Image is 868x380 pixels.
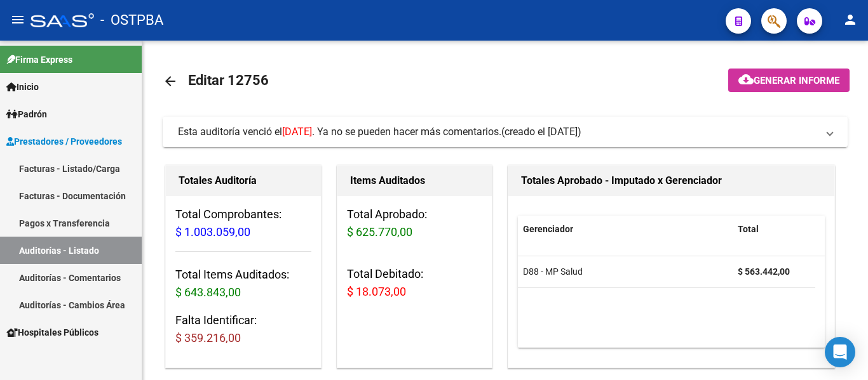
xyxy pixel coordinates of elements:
[175,311,311,347] h3: Falta Identificar:
[163,74,178,89] mat-icon: arrow_back
[754,75,839,86] span: Generar informe
[10,12,25,27] mat-icon: menu
[175,206,311,241] h3: Total Comprobantes:
[347,265,483,301] h3: Total Debitado:
[347,225,412,239] span: $ 625.770,00
[175,331,241,344] span: $ 359.216,00
[175,225,250,239] span: $ 1.003.059,00
[738,224,759,234] span: Total
[728,69,850,92] button: Generar informe
[521,171,822,191] h1: Totales Aprobado - Imputado x Gerenciador
[733,216,815,243] datatable-header-cell: Total
[523,224,573,234] span: Gerenciador
[6,80,39,94] span: Inicio
[282,126,312,138] span: [DATE]
[6,53,72,67] span: Firma Express
[6,134,122,148] span: Prestadores / Proveedores
[350,171,480,191] h1: Items Auditados
[523,266,583,277] span: D88 - MP Salud
[175,266,311,301] h3: Total Items Auditados:
[6,107,47,121] span: Padrón
[347,206,483,241] h3: Total Aprobado:
[163,117,848,147] mat-expansion-panel-header: Esta auditoría venció el[DATE]. Ya no se pueden hacer más comentarios.(creado el [DATE])
[843,12,858,27] mat-icon: person
[347,285,406,298] span: $ 18.073,00
[738,266,790,277] strong: $ 563.442,00
[738,72,754,87] mat-icon: cloud_download
[100,6,163,34] span: - OSTPBA
[175,285,241,299] span: $ 643.843,00
[188,72,269,88] span: Editar 12756
[825,337,855,367] div: Open Intercom Messenger
[501,125,581,139] span: (creado el [DATE])
[178,126,501,138] span: Esta auditoría venció el . Ya no se pueden hacer más comentarios.
[6,325,98,339] span: Hospitales Públicos
[518,216,733,243] datatable-header-cell: Gerenciador
[179,171,308,191] h1: Totales Auditoría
